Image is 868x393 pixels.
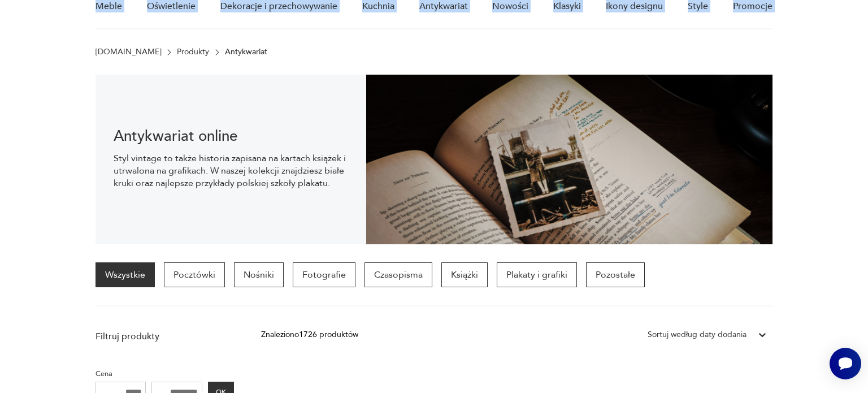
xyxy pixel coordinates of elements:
[830,348,861,379] iframe: Smartsupp widget button
[586,262,645,287] a: Pozostałe
[497,262,577,287] a: Plakaty i grafiki
[96,262,155,287] a: Wszystkie
[96,368,234,380] p: Cena
[234,262,284,287] a: Nośniki
[293,262,355,287] a: Fotografie
[364,262,432,287] a: Czasopisma
[177,47,209,57] a: Produkty
[225,47,267,57] p: Antykwariat
[114,129,348,143] h1: Antykwariat online
[441,262,488,287] a: Książki
[114,152,348,189] p: Styl vintage to także historia zapisana na kartach książek i utrwalona na grafikach. W naszej kol...
[261,329,358,341] div: Znaleziono 1726 produktów
[96,47,162,57] a: [DOMAIN_NAME]
[648,329,747,341] div: Sortuj według daty dodania
[164,262,225,287] a: Pocztówki
[96,330,234,343] p: Filtruj produkty
[366,75,772,244] img: c8a9187830f37f141118a59c8d49ce82.jpg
